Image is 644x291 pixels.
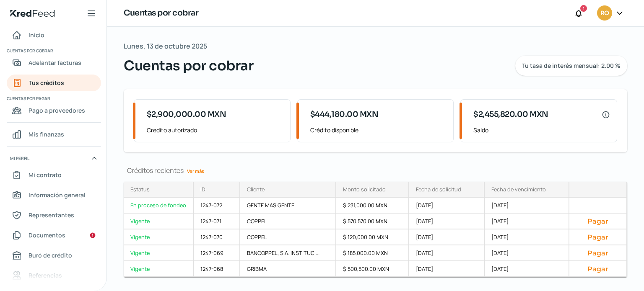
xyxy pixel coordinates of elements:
a: En proceso de fondeo [124,198,194,214]
div: Créditos recientes [124,166,627,175]
div: Fecha de vencimiento [491,185,546,193]
div: 1247-068 [194,261,240,277]
span: Crédito autorizado [147,125,283,135]
div: 1247-071 [194,214,240,229]
span: $2,900,000.00 MXN [147,109,226,120]
a: Referencias [7,267,101,284]
div: $ 120,000.00 MXN [336,229,409,245]
div: Cliente [247,185,265,193]
button: Pagar [576,217,620,225]
div: Fecha de solicitud [416,185,461,193]
a: Tus créditos [7,75,101,91]
span: Representantes [29,210,74,220]
h1: Cuentas por cobrar [124,7,198,19]
span: Referencias [29,270,62,281]
span: Documentos [29,230,65,240]
div: $ 570,570.00 MXN [336,214,409,229]
span: Información general [29,190,86,200]
div: [DATE] [485,198,569,214]
span: Buró de crédito [29,250,72,260]
div: 1247-072 [194,198,240,214]
div: 1247-070 [194,229,240,245]
span: Adelantar facturas [29,57,81,68]
a: Inicio [7,27,101,44]
div: [DATE] [409,214,485,229]
div: COPPEL [240,229,336,245]
span: Saldo [473,125,610,135]
button: Pagar [576,233,620,241]
span: Mis finanzas [29,129,64,139]
div: BANCOPPEL, S.A. INSTITUCI... [240,245,336,261]
a: Vigente [124,229,194,245]
a: Vigente [124,261,194,277]
span: Mi perfil [10,155,29,162]
span: Tu tasa de interés mensual: 2.00 % [522,63,621,69]
div: [DATE] [409,198,485,214]
span: Mi contrato [29,170,62,180]
span: Lunes, 13 de octubre 2025 [124,40,207,52]
div: [DATE] [485,261,569,277]
div: $ 185,000.00 MXN [336,245,409,261]
a: Buró de crédito [7,247,101,264]
div: [DATE] [485,245,569,261]
span: Cuentas por pagar [7,95,100,102]
a: Documentos [7,227,101,244]
div: GENTE MAS GENTE [240,198,336,214]
button: Pagar [576,265,620,273]
div: Estatus [130,185,150,193]
div: $ 500,500.00 MXN [336,261,409,277]
button: Pagar [576,249,620,257]
a: Pago a proveedores [7,102,101,119]
a: Ver más [184,165,208,178]
a: Representantes [7,207,101,224]
a: Vigente [124,245,194,261]
div: [DATE] [409,245,485,261]
div: Monto solicitado [343,185,386,193]
div: [DATE] [409,261,485,277]
div: GRIBMA [240,261,336,277]
a: Mi contrato [7,167,101,183]
a: Mis finanzas [7,126,101,143]
span: RO [600,8,609,18]
span: Pago a proveedores [29,105,85,116]
a: Adelantar facturas [7,54,101,71]
span: $2,455,820.00 MXN [473,109,548,120]
span: $444,180.00 MXN [310,109,379,120]
div: COPPEL [240,214,336,229]
span: Inicio [29,30,44,40]
div: [DATE] [485,229,569,245]
div: ID [200,185,205,193]
span: Cuentas por cobrar [124,56,253,76]
span: Tus créditos [29,77,64,88]
a: Información general [7,187,101,203]
span: Crédito disponible [310,125,447,135]
span: 1 [583,5,584,12]
div: [DATE] [485,214,569,229]
a: Vigente [124,214,194,229]
div: $ 231,000.00 MXN [336,198,409,214]
div: [DATE] [409,229,485,245]
span: Cuentas por cobrar [7,47,100,54]
div: 1247-069 [194,245,240,261]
